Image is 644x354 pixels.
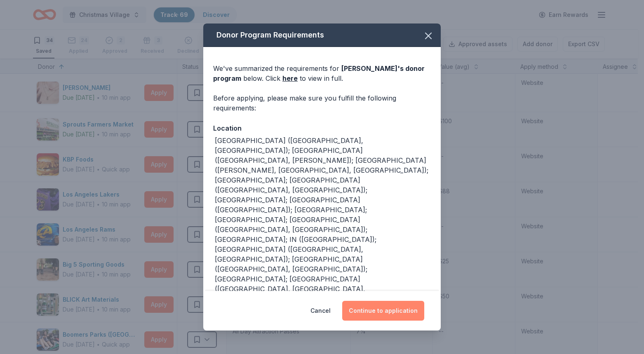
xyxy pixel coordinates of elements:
button: Continue to application [342,301,424,321]
div: Donor Program Requirements [203,23,441,47]
div: Location [213,123,431,134]
button: Cancel [310,301,331,321]
div: We've summarized the requirements for below. Click to view in full. [213,63,431,83]
div: Before applying, please make sure you fulfill the following requirements: [213,93,431,113]
a: here [282,73,298,83]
